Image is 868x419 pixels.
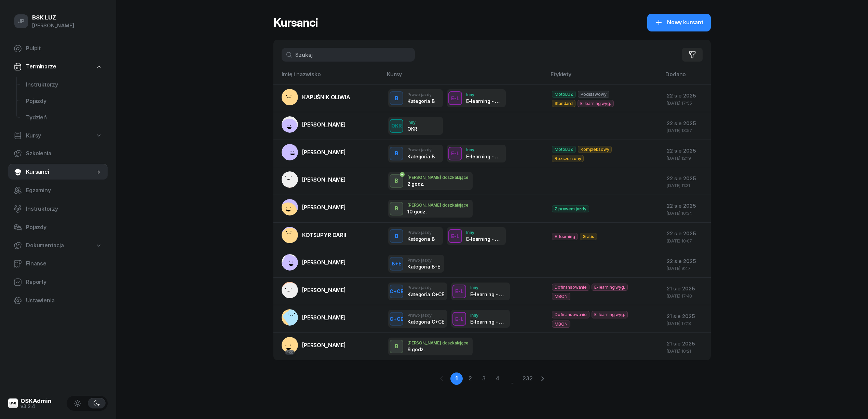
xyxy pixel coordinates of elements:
[389,121,405,130] div: OKR
[407,285,443,290] div: Prawo jazdy
[647,14,711,31] a: Nowy kursant
[282,116,346,133] a: [PERSON_NAME]
[282,309,346,326] a: [PERSON_NAME]
[448,229,462,243] button: E-L
[390,174,403,188] button: B
[8,59,108,75] a: Terminarze
[390,312,403,326] button: C+CE
[521,372,534,385] a: 232
[466,98,502,104] div: E-learning - 90 dni
[667,101,705,105] div: [DATE] 17:55
[26,62,56,71] span: Terminarze
[667,349,705,353] div: [DATE] 10:21
[26,97,102,106] span: Pojazdy
[452,287,466,296] div: E-L
[470,291,506,297] div: E-learning - 90 dni
[302,94,350,101] span: KAPUŚNIK OLIWIA
[667,321,705,326] div: [DATE] 17:18
[387,315,406,323] div: C+CE
[491,372,504,385] a: 4
[466,236,502,242] div: E-learning - 90 dni
[552,155,584,162] span: Rozszerzony
[466,147,502,152] div: Inny
[8,256,108,272] a: Finanse
[407,319,443,325] div: Kategoria C+CE
[21,93,108,109] a: Pojazdy
[407,230,434,235] div: Prawo jazdy
[390,340,403,353] button: B
[667,128,705,133] div: [DATE] 13:57
[8,219,108,236] a: Pojazdy
[390,285,403,298] button: C+CE
[667,211,705,215] div: [DATE] 10:34
[8,40,108,57] a: Pulpit
[448,91,462,105] button: E-L
[407,92,434,97] div: Prawo jazdy
[552,293,570,300] span: MBON
[552,320,570,328] span: MBON
[26,149,102,158] span: Szkolenia
[667,156,705,160] div: [DATE] 12:19
[580,233,597,240] span: Gratis
[505,372,520,385] span: ...
[552,233,578,240] span: E-learning
[448,232,462,240] div: E-L
[407,341,469,345] div: [PERSON_NAME] doszkalające
[392,175,401,187] div: B
[470,285,506,290] div: Inny
[26,241,64,250] span: Dokumentacja
[667,266,705,271] div: [DATE] 9:47
[470,313,506,317] div: Inny
[8,274,108,290] a: Raporty
[667,183,705,188] div: [DATE] 11:31
[407,236,434,242] div: Kategoria B
[26,205,102,213] span: Instruktorzy
[448,147,462,160] button: E-L
[8,182,108,199] a: Egzaminy
[407,291,443,297] div: Kategoria C+CE
[407,120,417,125] div: Inny
[8,238,108,253] a: Dokumentacja
[285,350,295,355] div: PKK
[8,398,18,408] img: logo-xs@2x.png
[282,144,346,160] a: [PERSON_NAME]
[26,44,102,53] span: Pulpit
[667,339,705,348] div: 21 sie 2025
[661,70,711,84] th: Dodano
[282,199,346,215] a: [PERSON_NAME]
[8,145,108,162] a: Szkolenia
[667,146,705,155] div: 22 sie 2025
[282,337,346,353] a: PKK[PERSON_NAME]
[407,209,443,214] div: 10 godz.
[407,264,440,270] div: Kategoria B+E
[407,181,443,187] div: 2 godz.
[592,311,628,318] span: E-learning wyg.
[26,259,102,268] span: Finanse
[389,259,404,268] div: B+E
[407,346,443,352] div: 6 godz.
[552,205,589,212] span: Z prawem jazdy
[466,154,502,159] div: E-learning - 90 dni
[407,126,417,132] div: OKR
[407,203,469,207] div: [PERSON_NAME] doszkalające
[392,203,401,214] div: B
[552,284,589,291] span: Dofinansowanie
[392,231,401,242] div: B
[18,18,25,24] span: JP
[578,146,612,153] span: Kompleksowy
[407,258,440,262] div: Prawo jazdy
[667,91,705,100] div: 22 sie 2025
[407,175,469,180] div: [PERSON_NAME] doszkalające
[32,21,74,30] div: [PERSON_NAME]
[407,154,434,159] div: Kategoria B
[302,176,346,183] span: [PERSON_NAME]
[273,16,318,29] h1: Kursanci
[470,319,506,325] div: E-learning - 90 dni
[390,229,403,243] button: B
[390,119,403,133] button: OKR
[302,259,346,266] span: [PERSON_NAME]
[8,292,108,309] a: Ustawienia
[546,70,661,84] th: Etykiety
[407,313,443,317] div: Prawo jazdy
[26,223,102,232] span: Pojazdy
